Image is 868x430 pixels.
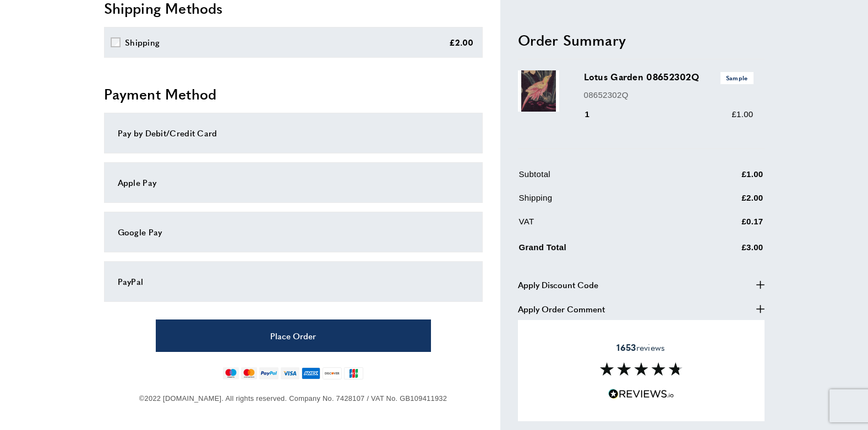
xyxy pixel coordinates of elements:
[125,36,160,49] div: Shipping
[518,70,559,112] img: Lotus Garden 08652302Q
[519,191,686,213] td: Shipping
[323,367,342,379] img: discover
[687,168,763,189] td: £1.00
[118,126,469,140] div: Pay by Debit/Credit Card
[687,191,763,213] td: £2.00
[241,367,257,379] img: mastercard
[118,176,469,189] div: Apple Pay
[344,367,363,379] img: jcb
[616,341,636,354] strong: 1653
[600,362,683,376] img: Reviews section
[518,278,598,291] span: Apply Discount Code
[139,394,447,403] span: ©2022 [DOMAIN_NAME]. All rights reserved. Company No. 7428107 / VAT No. GB109411932
[731,109,753,119] span: £1.00
[104,84,483,104] h2: Payment Method
[519,239,686,262] td: Grand Total
[259,367,279,379] img: paypal
[584,70,754,84] h3: Lotus Garden 08652302Q
[584,88,754,101] p: 08652302Q
[687,239,763,262] td: £3.00
[118,275,469,288] div: PayPal
[281,367,299,379] img: visa
[518,302,605,315] span: Apply Order Comment
[156,319,431,352] button: Place Order
[223,367,239,379] img: maestro
[687,215,763,236] td: £0.17
[616,342,665,353] span: reviews
[519,168,686,189] td: Subtotal
[720,72,754,84] span: Sample
[118,225,469,239] div: Google Pay
[584,108,605,121] div: 1
[519,215,686,236] td: VAT
[608,389,674,399] img: Reviews.io 5 stars
[302,367,321,379] img: american-express
[449,36,474,49] div: £2.00
[518,30,765,49] h2: Order Summary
